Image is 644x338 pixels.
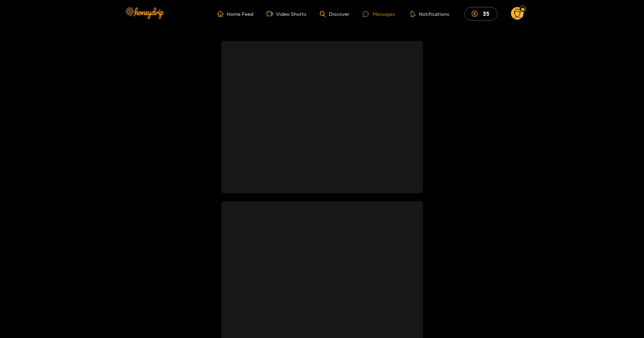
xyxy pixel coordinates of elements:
[320,11,349,17] a: Discover
[409,10,451,17] button: Notifications
[267,11,276,17] span: video-camera
[363,10,395,18] div: Messages
[472,11,481,17] span: dollar
[482,10,490,17] mark: 35
[521,7,525,11] img: Fan Level
[465,7,498,20] button: 35
[267,11,306,17] a: Video Shorts
[217,11,227,17] span: home
[217,11,253,17] a: Home Feed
